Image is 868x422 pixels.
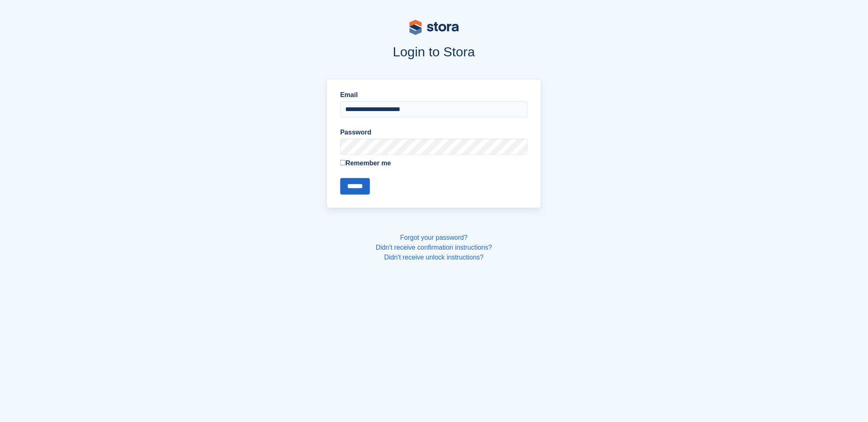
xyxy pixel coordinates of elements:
img: stora-logo-53a41332b3708ae10de48c4981b4e9114cc0af31d8433b30ea865607fb682f29.svg [409,20,459,35]
label: Password [340,128,528,137]
a: Didn't receive unlock instructions? [384,254,484,261]
label: Email [340,90,528,100]
input: Remember me [340,160,346,165]
label: Remember me [340,158,528,168]
a: Forgot your password? [400,234,468,241]
a: Didn't receive confirmation instructions? [376,244,492,251]
h1: Login to Stora [170,44,699,59]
